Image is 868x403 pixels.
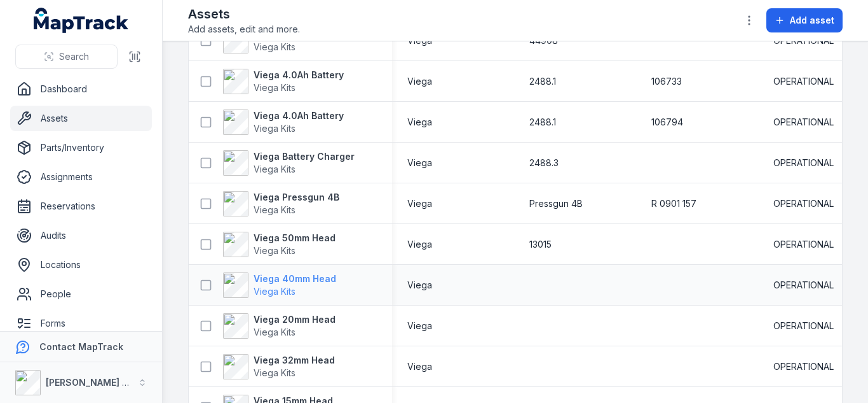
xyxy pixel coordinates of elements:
[773,116,834,129] span: OPERATIONAL
[254,110,344,122] strong: Viega 4.0Ah Battery
[651,75,682,88] span: 106733
[766,8,843,32] button: Add asset
[254,313,336,326] strong: Viega 20mm Head
[223,69,344,94] a: Viega 4.0Ah BatteryViega Kits
[254,69,344,81] strong: Viega 4.0Ah Battery
[188,23,300,36] span: Add assets, edit and more.
[773,75,834,88] span: OPERATIONAL
[254,82,295,93] span: Viega Kits
[46,377,134,388] strong: [PERSON_NAME] Air
[529,157,559,169] span: 2488.3
[254,164,295,174] span: Viega Kits
[407,75,432,88] span: Viega
[10,164,152,190] a: Assignments
[59,50,89,63] span: Search
[773,157,834,169] span: OPERATIONAL
[10,194,152,219] a: Reservations
[254,327,295,337] span: Viega Kits
[254,354,335,367] strong: Viega 32mm Head
[407,157,432,169] span: Viega
[223,110,344,135] a: Viega 4.0Ah BatteryViega Kits
[10,223,152,248] a: Audits
[529,116,556,129] span: 2488.1
[223,313,336,339] a: Viega 20mm HeadViega Kits
[529,197,583,210] span: Pressgun 4B
[651,197,696,210] span: R 0901 157
[254,272,336,285] strong: Viega 40mm Head
[223,150,355,176] a: Viega Battery ChargerViega Kits
[254,245,295,256] span: Viega Kits
[10,252,152,278] a: Locations
[10,135,152,160] a: Parts/Inventory
[790,14,834,27] span: Add asset
[188,5,300,23] h2: Assets
[407,116,432,129] span: Viega
[254,191,339,204] strong: Viega Pressgun 4B
[407,238,432,251] span: Viega
[223,232,336,257] a: Viega 50mm HeadViega Kits
[651,116,683,129] span: 106794
[407,320,432,332] span: Viega
[254,204,295,215] span: Viega Kits
[10,311,152,336] a: Forms
[773,197,834,210] span: OPERATIONAL
[529,238,552,251] span: 13015
[223,354,335,379] a: Viega 32mm HeadViega Kits
[254,232,336,244] strong: Viega 50mm Head
[254,123,295,134] span: Viega Kits
[254,150,355,163] strong: Viega Battery Charger
[39,341,123,352] strong: Contact MapTrack
[773,238,834,251] span: OPERATIONAL
[223,191,339,216] a: Viega Pressgun 4BViega Kits
[773,279,834,292] span: OPERATIONAL
[773,360,834,373] span: OPERATIONAL
[223,272,336,298] a: Viega 40mm HeadViega Kits
[254,286,295,297] span: Viega Kits
[529,75,556,88] span: 2488.1
[254,41,295,52] span: Viega Kits
[10,106,152,131] a: Assets
[254,367,295,378] span: Viega Kits
[773,320,834,332] span: OPERATIONAL
[407,197,432,210] span: Viega
[34,8,129,33] a: MapTrack
[10,76,152,102] a: Dashboard
[10,281,152,307] a: People
[15,45,118,69] button: Search
[407,360,432,373] span: Viega
[407,279,432,292] span: Viega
